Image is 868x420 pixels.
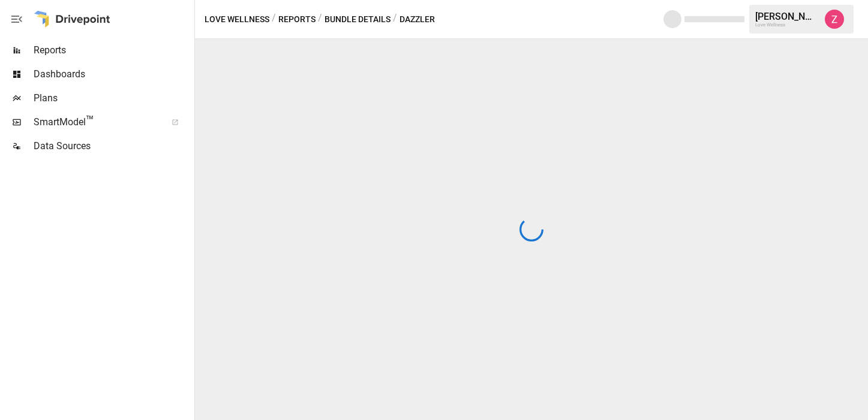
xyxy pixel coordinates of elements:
div: / [393,12,397,27]
img: Zoe Keller [825,10,844,29]
span: ™ [86,113,94,128]
div: [PERSON_NAME] [755,11,818,22]
button: Reports [278,12,316,27]
div: Love Wellness [755,22,818,28]
div: / [272,12,276,27]
button: Zoe Keller [818,2,851,36]
span: SmartModel [34,115,158,129]
span: Plans [34,91,192,105]
span: Reports [34,43,192,58]
span: Dashboards [34,67,192,81]
div: / [318,12,322,27]
button: Bundle Details [325,12,391,27]
button: Love Wellness [205,12,269,27]
span: Data Sources [34,139,192,153]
